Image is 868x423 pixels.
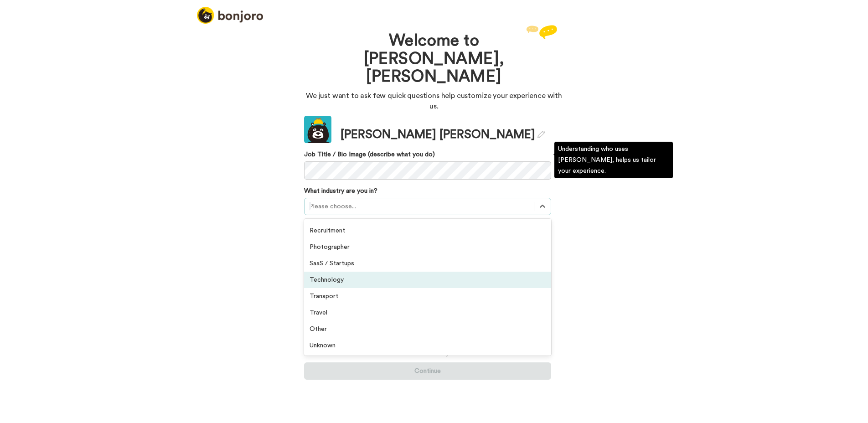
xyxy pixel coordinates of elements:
div: Transport [304,288,551,304]
div: Recruitment [304,222,551,239]
label: What industry are you in? [304,186,377,196]
div: Travel [304,304,551,321]
button: Continue [304,362,551,380]
div: Understanding who uses [PERSON_NAME], helps us tailor your experience. [554,142,673,178]
div: SaaS / Startups [304,255,551,272]
p: We just want to ask few quick questions help customize your experience with us. [304,91,564,112]
h1: Welcome to [PERSON_NAME], [PERSON_NAME] [331,32,537,86]
div: Unknown [304,337,551,354]
div: Other [304,321,551,337]
img: reply.svg [526,25,557,39]
div: Technology [304,272,551,288]
div: [PERSON_NAME] [PERSON_NAME] [341,126,545,143]
label: Job Title / Bio Image (describe what you do) [304,150,551,159]
div: Photographer [304,239,551,255]
img: logo_full.png [197,7,263,24]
